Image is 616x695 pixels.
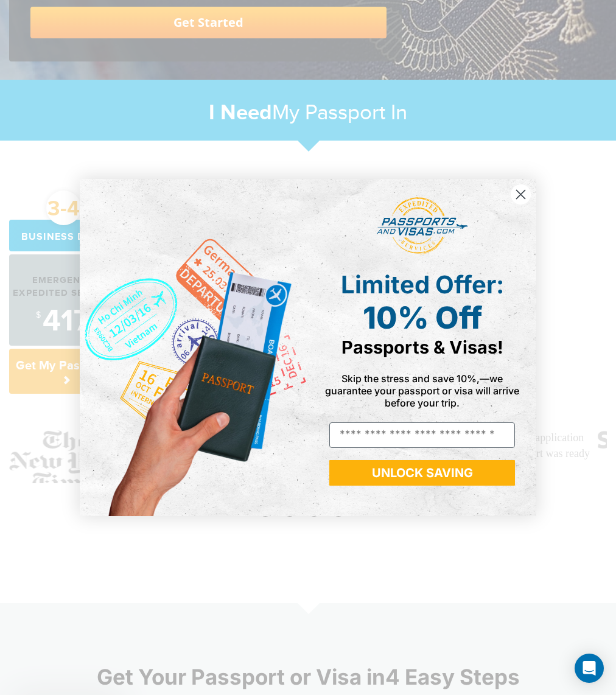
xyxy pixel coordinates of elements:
span: 10% Off [363,299,482,336]
img: de9cda0d-0715-46ca-9a25-073762a91ba7.png [80,179,308,515]
div: Open Intercom Messenger [575,654,604,683]
span: Skip the stress and save 10%,—we guarantee your passport or visa will arrive before your trip. [325,372,519,409]
img: passports and visas [377,197,468,254]
span: Limited Offer: [341,270,504,299]
span: Passports & Visas! [341,337,503,358]
button: UNLOCK SAVING [329,460,515,486]
button: Close dialog [510,184,531,205]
